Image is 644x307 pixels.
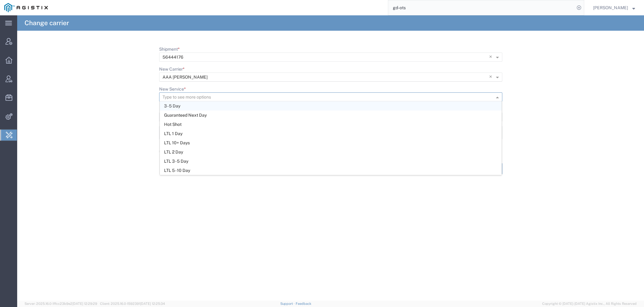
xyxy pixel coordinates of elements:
[164,159,188,164] span: LTL 3 - 5 Day
[489,72,494,82] span: Clear all
[164,150,183,154] span: LTL 2 Day
[159,86,186,92] label: New Service
[164,103,180,108] span: 3 - 5 Day
[164,131,182,136] span: LTL 1 Day
[489,52,494,62] span: Clear all
[140,302,165,305] span: [DATE] 12:25:34
[296,302,311,305] a: Feedback
[164,113,207,118] span: Guaranteed Next Day
[159,106,172,112] label: Broker
[160,101,502,175] div: Options List
[388,0,575,15] input: Search for shipment number, reference number
[593,4,628,11] span: Kaitlyn Hostetler
[159,46,180,52] label: Shipment
[164,168,190,173] span: LTL 5 - 10 Day
[72,302,97,305] span: [DATE] 12:29:29
[25,302,97,305] span: Server: 2025.16.0-1ffcc23b9e2
[25,15,69,31] h4: Change carrier
[164,122,182,127] span: Hot Shot
[593,4,635,11] button: [PERSON_NAME]
[4,3,48,12] img: logo
[542,301,637,306] span: Copyright © [DATE]-[DATE] Agistix Inc., All Rights Reserved
[159,66,185,72] label: New Carrier
[280,302,296,305] a: Support
[164,140,190,145] span: LTL 10+ Days
[100,302,165,305] span: Client: 2025.16.0-1592391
